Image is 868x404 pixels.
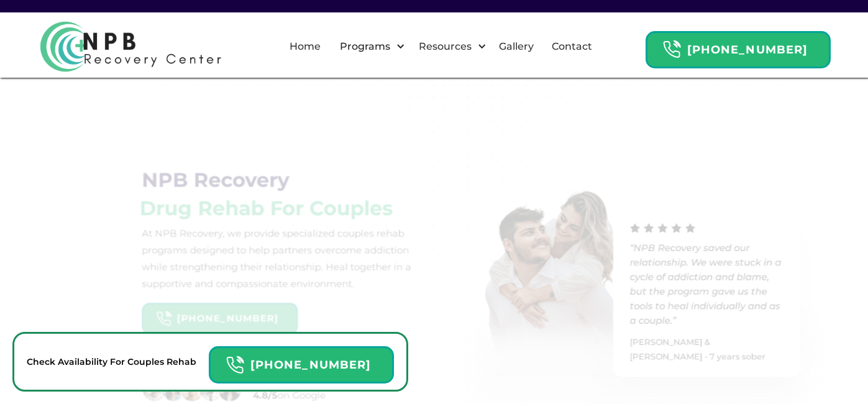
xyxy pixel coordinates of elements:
[27,354,196,369] p: Check Availability For Couples Rehab
[209,340,394,383] a: Header Calendar Icons[PHONE_NUMBER]
[282,27,328,67] a: Home
[198,377,223,402] img: A man with a beard wearing a white shirt and black tie.
[629,335,783,364] p: [PERSON_NAME] & [PERSON_NAME] - 7 years sober
[629,240,783,328] p: “NPB Recovery saved our relationship. We were stuck in a cycle of addiction and blame, but the pr...
[491,27,541,67] a: Gallery
[217,377,242,402] img: A woman in a business suit posing for a picture.
[408,27,490,67] div: Resources
[179,377,204,402] img: A man with a beard and a mustache.
[662,40,681,59] img: Header Calendar Icons
[687,43,808,57] strong: [PHONE_NUMBER]
[176,313,278,324] strong: [PHONE_NUMBER]
[250,358,371,372] strong: [PHONE_NUMBER]
[142,377,167,402] img: A man with a beard smiling at the camera.
[646,25,831,68] a: Header Calendar Icons[PHONE_NUMBER]
[160,377,185,402] img: A woman in a blue shirt is smiling.
[252,390,277,402] strong: 4.8/5
[337,39,393,54] div: Programs
[416,39,475,54] div: Resources
[226,356,244,375] img: Header Calendar Icons
[142,225,424,292] p: At NPB Recovery, we provide specialized couples rehab programs designed to help partners overcome...
[155,310,171,326] img: Header Calendar Icons
[329,27,408,67] div: Programs
[139,197,392,220] h1: Drug Rehab For Couples
[252,388,325,403] div: on Google
[142,298,298,334] a: Header Calendar Icons[PHONE_NUMBER]
[544,27,600,67] a: Contact
[142,168,290,191] h1: NPB Recovery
